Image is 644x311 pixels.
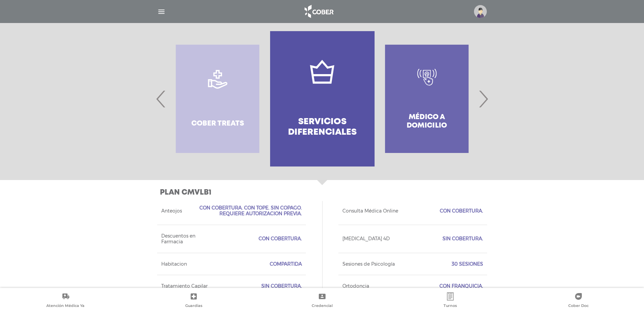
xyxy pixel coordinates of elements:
span: Tratamiento Capilar [161,283,208,289]
h4: Servicios diferenciales [282,117,362,138]
span: Sin Cobertura. [443,236,483,242]
span: Sesiones de Psicología [342,261,395,267]
span: Descuentos en Farmacia [161,233,217,245]
span: 30 Sesiones [452,261,483,267]
a: Credencial [258,292,386,310]
span: Con Cobertura. [259,236,302,242]
a: Cober Doc [515,292,643,310]
span: Previous [154,81,168,117]
h3: Plan CMVLB1 [160,188,487,197]
a: Turnos [386,292,514,310]
img: Cober_menu-lines-white.svg [157,7,166,16]
span: Anteojos [161,208,182,214]
span: Sin Cobertura. [261,283,302,289]
span: Con Franquicia. [439,283,483,289]
span: Compartida [270,261,302,267]
span: Ortodoncia [342,283,369,289]
span: Turnos [444,303,457,309]
span: Atención Médica Ya [46,303,85,309]
img: logo_cober_home-white.png [301,3,336,20]
span: Cober Doc [568,303,589,309]
span: Con Cobertura. [440,208,483,214]
span: Guardias [185,303,202,309]
a: Guardias [129,292,258,310]
a: Servicios diferenciales [270,31,375,166]
a: Atención Médica Ya [1,292,129,310]
span: Con Cobertura. Con Tope. Sin Copago. Requiere Autorizacion Previa. [190,205,302,217]
span: Next [477,81,490,117]
img: profile-placeholder.svg [474,5,487,18]
span: Credencial [312,303,333,309]
span: Habitacion [161,261,187,267]
span: Consulta Médica Online [342,208,398,214]
span: [MEDICAL_DATA] 4D [342,236,390,242]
